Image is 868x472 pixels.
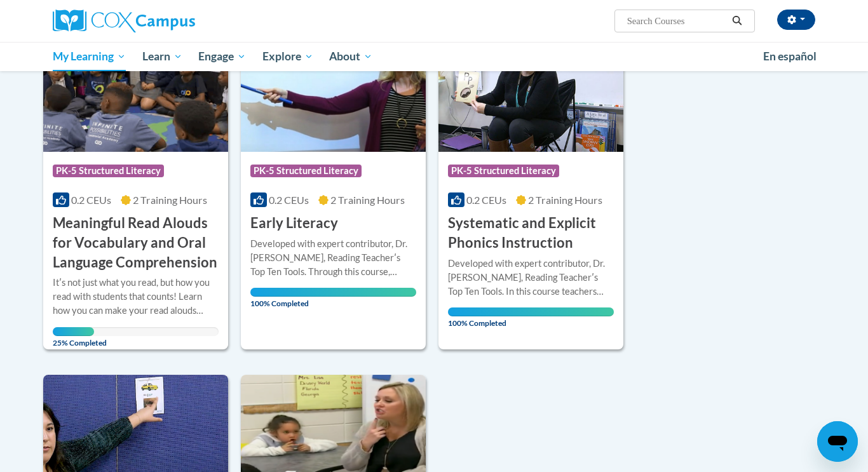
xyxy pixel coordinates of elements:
[322,42,381,71] a: About
[44,42,134,71] a: My Learning
[448,307,614,328] span: 100% Completed
[53,327,94,336] div: Your progress
[269,194,309,206] span: 0.2 CEUs
[53,10,195,32] img: Cox Campus
[448,307,614,316] div: Your progress
[250,288,416,308] span: 100% Completed
[438,22,623,349] a: Course LogoPK-5 Structured Literacy0.2 CEUs2 Training Hours Systematic and Explicit Phonics Instr...
[262,49,313,64] span: Explore
[466,194,506,206] span: 0.2 CEUs
[528,194,602,206] span: 2 Training Hours
[53,165,164,177] span: PK-5 Structured Literacy
[250,213,338,233] h3: Early Literacy
[134,42,191,71] a: Learn
[142,49,182,64] span: Learn
[43,22,228,349] a: Course LogoPK-5 Structured Literacy0.2 CEUs2 Training Hours Meaningful Read Alouds for Vocabulary...
[53,213,219,272] h3: Meaningful Read Alouds for Vocabulary and Oral Language Comprehension
[43,22,228,152] img: Course Logo
[448,257,614,299] div: Developed with expert contributor, Dr. [PERSON_NAME], Reading Teacherʹs Top Ten Tools. In this co...
[755,43,825,70] a: En español
[190,42,254,71] a: Engage
[763,50,817,63] span: En español
[241,22,426,152] img: Course Logo
[448,213,614,253] h3: Systematic and Explicit Phonics Instruction
[71,194,111,206] span: 0.2 CEUs
[330,194,405,206] span: 2 Training Hours
[53,49,126,64] span: My Learning
[250,288,416,297] div: Your progress
[34,42,834,71] div: Main menu
[448,165,559,177] span: PK-5 Structured Literacy
[53,327,94,347] span: 25% Completed
[817,421,858,462] iframe: Button to launch messaging window
[250,237,416,279] div: Developed with expert contributor, Dr. [PERSON_NAME], Reading Teacherʹs Top Ten Tools. Through th...
[133,194,207,206] span: 2 Training Hours
[329,49,372,64] span: About
[626,13,728,29] input: Search Courses
[198,49,246,64] span: Engage
[241,22,426,349] a: Course LogoPK-5 Structured Literacy0.2 CEUs2 Training Hours Early LiteracyDeveloped with expert c...
[250,165,362,177] span: PK-5 Structured Literacy
[728,13,747,29] button: Search
[53,276,219,318] div: Itʹs not just what you read, but how you read with students that counts! Learn how you can make y...
[777,10,815,30] button: Account Settings
[438,22,623,152] img: Course Logo
[53,10,294,32] a: Cox Campus
[254,42,322,71] a: Explore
